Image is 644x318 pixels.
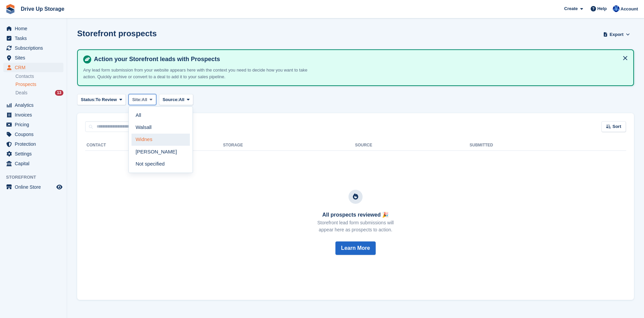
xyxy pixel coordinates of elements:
span: Subscriptions [15,43,55,53]
a: Not specified [131,158,190,170]
a: Preview store [55,183,63,191]
a: All [131,109,190,122]
a: Walsall [131,122,190,134]
a: menu [3,110,63,120]
span: To Review [96,96,117,103]
span: Capital [15,159,55,168]
span: Source: [163,96,179,103]
a: Prospects [15,81,63,88]
span: Status: [81,96,96,103]
span: Analytics [15,100,55,110]
a: Widnes [131,134,190,146]
span: Home [15,24,55,33]
span: All [142,96,147,103]
span: Tasks [15,34,55,43]
a: menu [3,120,63,129]
button: Site: All [128,94,156,105]
span: Prospects [15,81,36,88]
button: Source: All [159,94,194,105]
span: Coupons [15,130,55,139]
span: Sort [612,123,621,130]
span: All [179,96,184,103]
a: Drive Up Storage [18,3,67,14]
button: Learn More [335,241,376,255]
span: Pricing [15,120,55,129]
span: Deals [15,90,28,96]
img: Widnes Team [613,5,620,12]
div: 13 [55,90,63,96]
span: Create [564,5,578,12]
span: Online Store [15,182,55,192]
a: menu [3,63,63,72]
span: Storefront [6,174,67,181]
a: [PERSON_NAME] [131,146,190,158]
a: menu [3,100,63,110]
span: Account [621,6,638,12]
span: Export [610,31,624,38]
p: Any lead form submission from your website appears here with the context you need to decide how y... [83,67,318,80]
span: CRM [15,63,55,72]
span: Settings [15,149,55,158]
span: Invoices [15,110,55,120]
th: Submitted [470,140,626,151]
h3: All prospects reviewed 🎉 [317,212,394,218]
a: menu [3,139,63,149]
span: Protection [15,139,55,149]
th: Contact [85,140,223,151]
a: menu [3,182,63,192]
button: Export [602,29,631,40]
a: Deals 13 [15,89,63,96]
a: menu [3,53,63,62]
span: Site: [132,96,142,103]
img: stora-icon-8386f47178a22dfd0bd8f6a31ec36ba5ce8667c1dd55bd0f319d3a0aa187defe.svg [5,4,15,14]
a: Contacts [15,73,63,80]
th: Source [355,140,470,151]
button: Status: To Review [77,94,126,105]
h1: Storefront prospects [77,29,157,38]
a: menu [3,43,63,53]
span: Help [597,5,607,12]
a: menu [3,130,63,139]
a: menu [3,149,63,158]
a: menu [3,34,63,43]
a: menu [3,159,63,168]
h4: Action your Storefront leads with Prospects [91,55,628,63]
p: Storefront lead form submissions will appear here as prospects to action. [317,219,394,233]
a: menu [3,24,63,33]
th: Storage [223,140,355,151]
span: Sites [15,53,55,62]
